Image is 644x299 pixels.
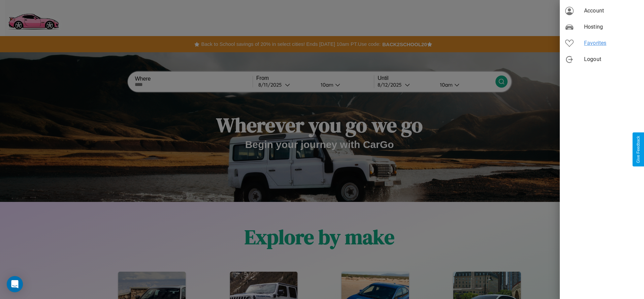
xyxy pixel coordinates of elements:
[584,39,639,47] span: Favorites
[584,7,639,15] span: Account
[636,136,641,163] div: Give Feedback
[560,51,644,67] div: Logout
[7,276,23,292] div: Open Intercom Messenger
[560,19,644,35] div: Hosting
[584,23,639,31] span: Hosting
[560,3,644,19] div: Account
[584,55,639,63] span: Logout
[560,35,644,51] div: Favorites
